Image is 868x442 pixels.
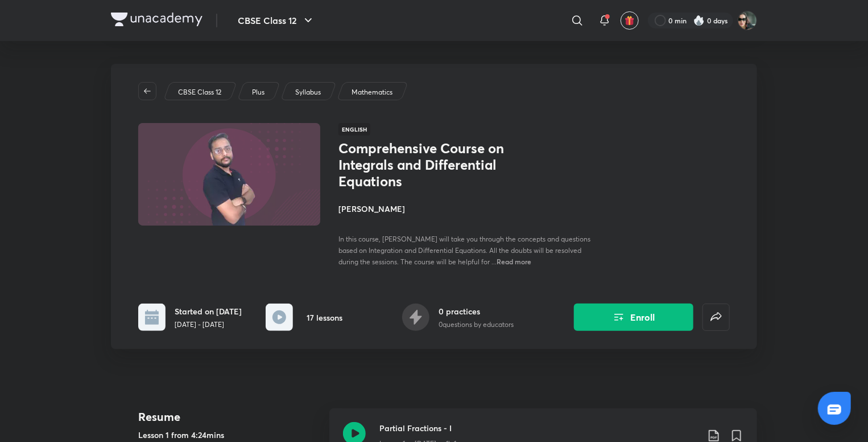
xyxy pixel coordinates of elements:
[625,15,635,26] img: avatar
[621,11,639,30] button: avatar
[178,87,221,97] p: CBSE Class 12
[295,87,321,97] p: Syllabus
[137,122,322,227] img: Thumbnail
[176,87,224,97] a: CBSE Class 12
[175,305,242,317] h6: Started on [DATE]
[439,320,514,330] p: 0 questions by educators
[231,9,322,32] button: CBSE Class 12
[352,87,392,97] p: Mathematics
[439,305,514,317] h6: 0 practices
[574,304,693,331] button: Enroll
[138,408,320,425] h4: Resume
[350,87,395,97] a: Mathematics
[738,11,757,30] img: Arihant
[175,320,242,330] p: [DATE] - [DATE]
[250,87,267,97] a: Plus
[693,15,705,26] img: streak
[294,87,323,97] a: Syllabus
[138,429,320,441] h5: Lesson 1 from 4:24mins
[702,304,730,331] button: false
[379,422,698,434] h3: Partial Fractions - I
[338,123,370,136] span: English
[111,13,202,26] img: Company Logo
[338,140,524,189] h1: Comprehensive Course on Integrals and Differential Equations
[252,87,264,97] p: Plus
[111,13,202,29] a: Company Logo
[338,203,593,215] h4: [PERSON_NAME]
[307,312,342,324] h6: 17 lessons
[497,257,531,266] span: Read more
[338,235,590,266] span: In this course, [PERSON_NAME] will take you through the concepts and questions based on Integrati...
